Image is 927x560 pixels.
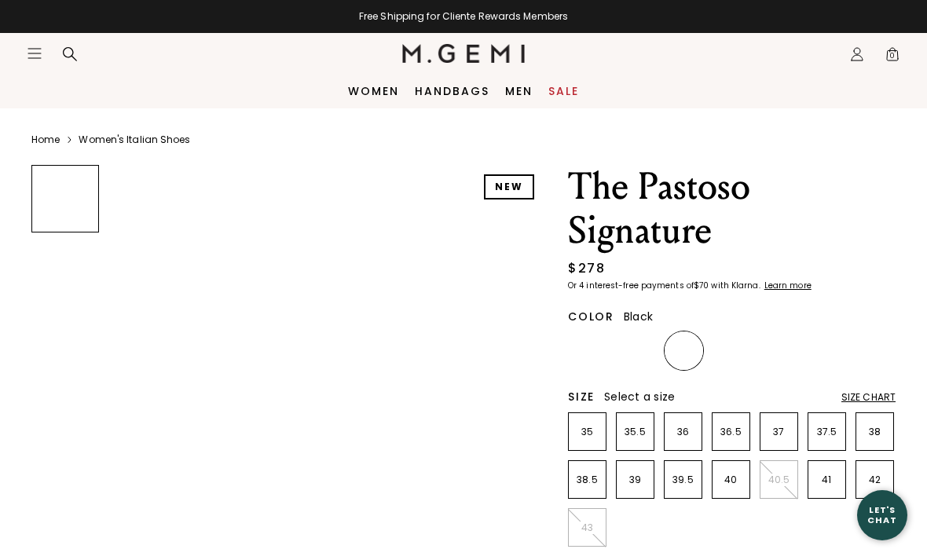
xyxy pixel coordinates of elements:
img: The Pastoso Signature [32,313,98,379]
h1: The Pastoso Signature [568,165,896,253]
img: M.Gemi [402,44,526,63]
a: Learn more [763,281,812,291]
p: 35.5 [617,426,654,438]
a: Handbags [415,85,489,97]
img: The Pastoso Signature [32,460,98,526]
p: 37 [760,426,797,438]
span: 0 [885,49,900,65]
h2: Size [568,390,595,403]
p: 36 [665,426,702,438]
img: The Pastoso Signature [32,386,98,452]
div: Let's Chat [857,505,907,525]
p: 39 [617,474,654,486]
div: Size Chart [841,391,896,404]
a: Home [31,134,60,146]
p: 38.5 [569,474,606,486]
p: 42 [856,474,893,486]
klarna-placement-style-body: Or 4 interest-free payments of [568,280,694,291]
p: 35 [569,426,606,438]
p: 36.5 [713,426,749,438]
div: $278 [568,259,605,278]
p: 40 [713,474,749,486]
button: Open site menu [27,46,42,61]
img: Tan [618,333,654,368]
h2: Color [568,310,614,323]
div: NEW [484,174,534,199]
a: Sale [548,85,579,97]
a: Men [505,85,533,97]
p: 43 [569,522,606,534]
img: Chocolate [570,333,606,368]
span: Select a size [604,389,675,404]
p: 41 [808,474,845,486]
p: 40.5 [760,474,797,486]
a: Women's Italian Shoes [79,134,190,146]
p: 37.5 [808,426,845,438]
p: 38 [856,426,893,438]
img: Black [666,333,702,368]
img: The Pastoso Signature [32,240,98,306]
klarna-placement-style-cta: Learn more [764,280,812,291]
span: Black [624,309,653,324]
klarna-placement-style-amount: $70 [694,280,709,291]
a: Women [348,85,399,97]
klarna-placement-style-body: with Klarna [711,280,762,291]
p: 39.5 [665,474,702,486]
